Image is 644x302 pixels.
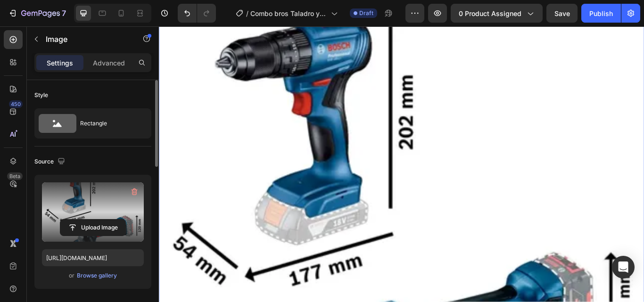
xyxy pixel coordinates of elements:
[554,9,570,17] span: Save
[9,100,23,108] div: 450
[34,155,67,168] div: Source
[246,8,248,18] span: /
[42,249,144,266] input: https://example.com/image.jpg
[34,91,48,99] div: Style
[93,58,125,68] p: Advanced
[250,8,327,18] span: Combo bros Taladro y Pulidora
[459,8,521,18] span: 0 product assigned
[69,270,74,281] span: or
[589,8,613,18] div: Publish
[581,4,621,23] button: Publish
[76,271,117,280] button: Browse gallery
[80,113,138,134] div: Rectangle
[546,4,578,23] button: Save
[159,26,644,302] iframe: Design area
[77,271,117,280] div: Browse gallery
[359,9,373,17] span: Draft
[62,8,66,19] p: 7
[46,33,126,45] p: Image
[7,172,23,180] div: Beta
[4,4,70,23] button: 7
[47,58,73,68] p: Settings
[612,256,635,278] div: Open Intercom Messenger
[60,219,126,236] button: Upload Image
[451,4,543,23] button: 0 product assigned
[178,4,216,23] div: Undo/Redo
